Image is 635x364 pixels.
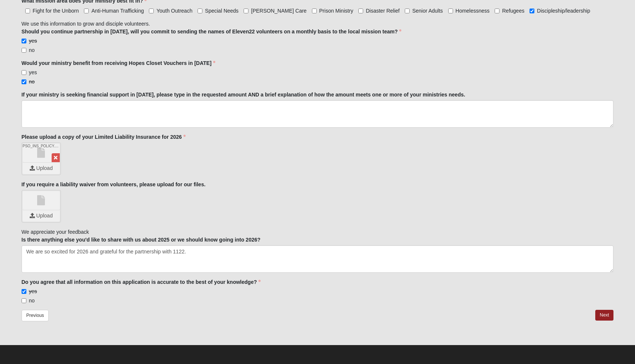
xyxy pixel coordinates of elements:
a: Previous [22,310,49,321]
input: Special Needs [198,9,202,13]
label: If you require a liability waiver from volunteers, please upload for our files. [22,181,206,188]
input: Prison Ministry [312,9,317,13]
label: Is there anything else you'd like to share with us about 2025 or we should know going into 2026? [22,236,261,243]
input: Homelessness [448,9,453,13]
input: yes [22,289,26,294]
input: Disaster Relief [358,9,363,13]
span: Discipleship/leadership [537,8,590,14]
label: If your ministry is seeking financial support in [DATE], please type in the requested amount AND ... [22,91,465,98]
a: Next [595,310,613,321]
label: Do you agree that all information on this application is accurate to the best of your knowledge? [22,278,261,286]
a: Remove File [52,153,60,162]
span: no [29,47,35,53]
span: yes [29,69,37,75]
span: [PERSON_NAME] Care [251,8,306,14]
span: Youth Outreach [156,8,192,14]
span: Fight for the Unborn [33,8,79,14]
span: yes [29,288,37,294]
span: yes [29,38,37,44]
span: Senior Adults [412,8,443,14]
span: Special Needs [205,8,238,14]
input: Discipleship/leadership [530,9,534,13]
label: Should you continue partnership in [DATE], will you commit to sending the names of Eleven22 volun... [22,28,401,35]
span: no [29,298,35,304]
span: Homelessness [456,8,490,14]
span: no [29,79,35,85]
a: PSO_INS_POLICY.pdf [23,144,60,162]
input: yes [22,39,26,43]
input: Fight for the Unborn [25,9,30,13]
span: Anti-Human Trafficking [91,8,144,14]
input: Youth Outreach [149,9,154,13]
input: Anti-Human Trafficking [84,9,89,13]
label: Would your ministry benefit from receiving Hopes Closet Vouchers in [DATE] [22,59,215,67]
input: no [22,298,26,303]
span: Disaster Relief [366,8,400,14]
input: no [22,79,26,84]
input: Refugees [495,9,499,13]
input: yes [22,70,26,75]
input: no [22,48,26,53]
span: Refugees [502,8,524,14]
input: Senior Adults [405,9,410,13]
label: Please upload a copy of your Limited Liability Insurance for 2026 [22,133,186,141]
input: [PERSON_NAME] Care [244,9,248,13]
span: Prison Ministry [319,8,354,14]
